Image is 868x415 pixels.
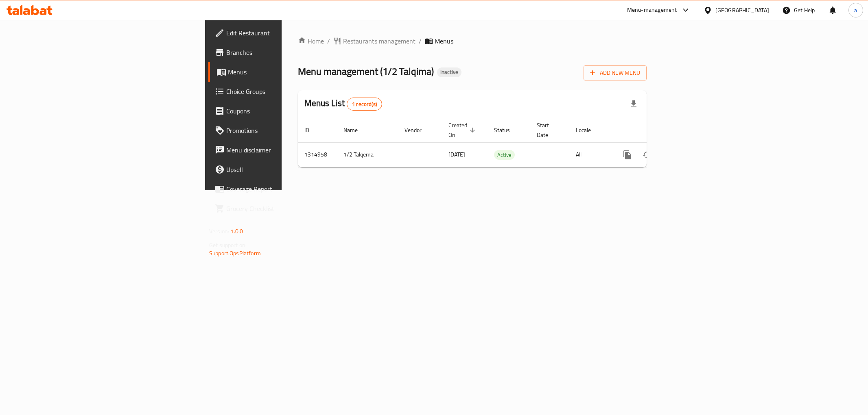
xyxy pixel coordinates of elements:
[208,43,350,62] a: Branches
[208,121,350,140] a: Promotions
[624,94,643,114] div: Export file
[337,142,398,167] td: 1/2 Talqema
[208,199,350,218] a: Grocery Checklist
[333,36,415,46] a: Restaurants management
[448,120,478,140] span: Created On
[627,5,677,15] div: Menu-management
[208,160,350,179] a: Upsell
[494,125,520,135] span: Status
[576,125,601,135] span: Locale
[437,67,461,77] div: Inactive
[226,87,343,96] span: Choice Groups
[343,125,368,135] span: Name
[209,240,247,250] span: Get support on:
[226,184,343,194] span: Coverage Report
[226,145,343,155] span: Menu disclaimer
[530,142,569,167] td: -
[226,165,343,174] span: Upsell
[226,106,343,116] span: Coupons
[228,67,343,77] span: Menus
[537,120,560,140] span: Start Date
[494,150,515,160] span: Active
[298,36,647,46] nav: breadcrumb
[226,28,343,38] span: Edit Restaurant
[419,36,422,46] li: /
[448,149,465,160] span: [DATE]
[347,100,382,108] span: 1 record(s)
[298,118,702,167] table: enhanced table
[569,142,611,167] td: All
[208,101,350,121] a: Coupons
[343,36,415,46] span: Restaurants management
[584,65,647,80] button: Add New Menu
[208,23,350,43] a: Edit Restaurant
[226,204,343,213] span: Grocery Checklist
[226,126,343,135] span: Promotions
[304,97,382,111] h2: Menus List
[230,226,243,237] span: 1.0.0
[208,82,350,101] a: Choice Groups
[854,6,857,15] span: a
[208,140,350,160] a: Menu disclaimer
[298,62,434,80] span: Menu management ( 1/2 Talqima )
[404,125,432,135] span: Vendor
[437,69,461,76] span: Inactive
[611,118,702,143] th: Actions
[435,36,453,46] span: Menus
[347,98,382,111] div: Total records count
[637,145,657,165] button: Change Status
[304,125,320,135] span: ID
[209,226,229,237] span: Version:
[715,6,769,15] div: [GEOGRAPHIC_DATA]
[618,145,637,165] button: more
[226,48,343,57] span: Branches
[590,68,640,78] span: Add New Menu
[208,179,350,199] a: Coverage Report
[209,248,261,259] a: Support.OpsPlatform
[208,62,350,82] a: Menus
